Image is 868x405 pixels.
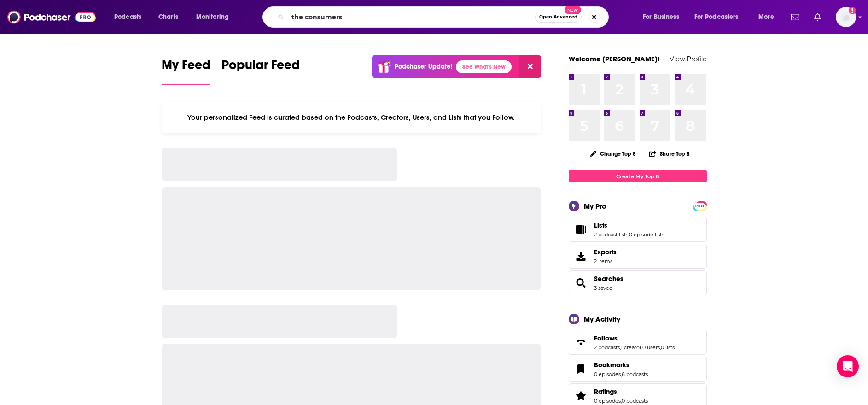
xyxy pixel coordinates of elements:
span: Bookmarks [594,361,629,369]
span: Open Advanced [539,15,577,19]
button: open menu [752,10,786,24]
a: Show notifications dropdown [810,9,825,25]
span: , [620,344,621,351]
span: , [628,231,629,238]
span: For Podcasters [694,11,739,23]
div: Your personalized Feed is curated based on the Podcasts, Creators, Users, and Lists that you Follow. [162,102,542,133]
a: Searches [594,275,623,283]
a: 2 podcast lists [594,231,628,238]
a: Lists [594,221,664,229]
span: Follows [594,334,618,342]
a: Popular Feed [221,57,300,85]
div: My Pro [584,202,606,211]
img: Podchaser - Follow, Share and Rate Podcasts [7,8,96,26]
a: My Feed [162,57,210,85]
button: open menu [688,10,752,24]
button: Open AdvancedNew [535,12,582,23]
a: Ratings [572,389,590,402]
span: Searches [569,270,707,295]
a: View Profile [670,54,707,63]
a: Bookmarks [572,363,590,376]
span: Exports [594,248,617,256]
img: User Profile [836,7,856,27]
span: 2 items [594,258,617,264]
a: 2 podcasts [594,344,620,351]
a: 0 lists [661,344,675,351]
button: open menu [190,10,241,24]
a: Bookmarks [594,361,648,369]
a: 0 users [642,344,660,351]
p: Podchaser Update! [395,63,452,70]
span: Lists [569,217,707,242]
a: Follows [572,336,590,349]
a: 3 saved [594,285,612,291]
a: Ratings [594,387,648,396]
a: Lists [572,223,590,236]
span: Podcasts [114,11,141,23]
span: More [758,11,774,23]
a: See What's New [456,60,512,73]
span: , [621,371,622,377]
span: Charts [158,11,178,23]
div: Search podcasts, credits, & more... [271,6,618,28]
button: Show profile menu [836,7,856,27]
a: Welcome [PERSON_NAME]! [569,54,660,63]
a: Create My Top 8 [569,170,707,182]
span: My Feed [162,57,210,78]
a: Exports [569,244,707,269]
span: For Business [643,11,679,23]
span: New [565,6,581,14]
svg: Add a profile image [849,7,856,14]
a: 1 creator [621,344,641,351]
button: open menu [108,10,153,24]
span: , [660,344,661,351]
a: 0 podcasts [622,398,648,404]
input: Search podcasts, credits, & more... [288,10,535,24]
button: Change Top 8 [585,148,642,159]
span: Logged in as BerkMarc [836,7,856,27]
a: 0 episode lists [629,231,664,238]
a: 0 episodes [594,371,621,377]
a: 6 podcasts [622,371,648,377]
span: Ratings [594,387,617,396]
span: Popular Feed [221,57,300,78]
button: open menu [636,10,691,24]
span: Bookmarks [569,357,707,382]
div: My Activity [584,315,620,323]
span: Exports [572,250,590,263]
a: Show notifications dropdown [787,9,803,25]
div: Open Intercom Messenger [837,355,859,377]
a: 0 episodes [594,398,621,404]
span: , [641,344,642,351]
a: PRO [694,202,705,209]
a: Follows [594,334,675,342]
a: Searches [572,276,590,289]
span: Follows [569,330,707,355]
span: PRO [694,203,705,210]
a: Charts [152,10,184,24]
span: Monitoring [196,11,229,23]
span: Lists [594,221,607,229]
button: Share Top 8 [649,145,690,163]
span: , [621,398,622,404]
